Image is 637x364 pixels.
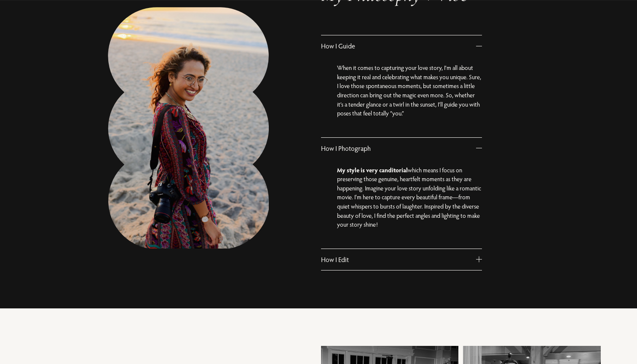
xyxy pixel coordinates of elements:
[337,166,408,174] strong: My style is very canditorial
[321,159,482,249] div: How I Photograph
[321,255,476,264] span: How I Edit
[337,63,482,118] p: When it comes to capturing your love story, I’m all about keeping it real and celebrating what ma...
[321,249,482,270] button: How I Edit
[321,56,482,137] div: How I Guide
[321,144,476,153] span: How I Photograph
[321,35,482,56] button: How I Guide
[321,138,482,159] button: How I Photograph
[321,42,476,50] span: How I Guide
[337,166,482,229] p: which means I focus on preserving those genuine, heartfelt moments as they are happening. Imagine...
